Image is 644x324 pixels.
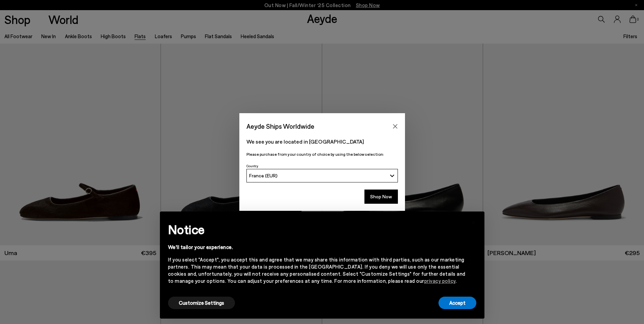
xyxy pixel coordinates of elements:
[168,256,466,284] div: If you select "Accept", you accept this and agree that we may share this information with third p...
[246,151,398,157] p: Please purchase from your country of choice by using the below selection:
[249,173,278,178] span: France (EUR)
[390,121,400,131] button: Close
[168,244,466,251] div: We'll tailor your experience.
[246,138,398,146] p: We see you are located in [GEOGRAPHIC_DATA]
[438,297,476,309] button: Accept
[424,278,456,284] a: privacy policy
[466,214,482,230] button: Close this notice
[471,217,476,226] span: ×
[364,190,398,204] button: Shop Now
[168,221,466,238] h2: Notice
[168,297,235,309] button: Customize Settings
[246,120,314,132] span: Aeyde Ships Worldwide
[246,164,258,168] span: Country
